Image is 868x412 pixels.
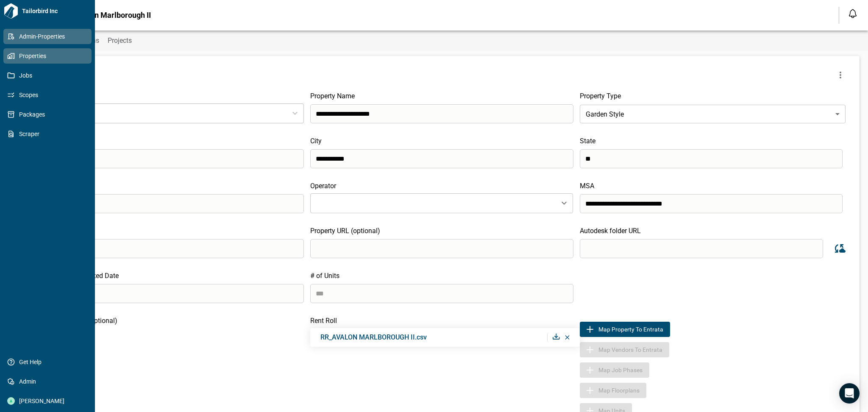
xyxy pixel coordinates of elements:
[320,333,427,341] span: RR_AVALON MARLBOROUGH II.csv
[19,7,92,15] span: Tailorbird Inc
[3,87,92,103] a: Scopes
[3,374,92,389] a: Admin
[829,239,849,258] button: Sync data from Autodesk
[832,67,849,84] button: more
[15,397,83,405] span: [PERSON_NAME]
[310,272,339,280] span: # of Units
[3,68,92,83] a: Jobs
[310,149,573,168] input: search
[585,324,595,334] img: Map to Entrata
[41,284,304,303] input: search
[580,102,846,126] div: Garden Style
[310,92,355,100] span: Property Name
[41,194,304,213] input: search
[310,104,573,123] input: search
[580,137,595,145] span: State
[15,110,83,119] span: Packages
[846,7,860,20] button: Open notification feed
[580,227,641,235] span: Autodesk folder URL
[15,91,83,99] span: Scopes
[310,227,380,235] span: Property URL (optional)
[580,149,843,168] input: search
[3,48,92,64] a: Properties
[310,317,337,325] span: Rent Roll
[15,130,83,138] span: Scraper
[310,239,573,258] input: search
[580,194,843,213] input: search
[3,126,92,142] a: Scraper
[15,32,83,41] span: Admin-Properties
[558,197,570,209] button: Open
[41,149,304,168] input: search
[310,182,336,190] span: Operator
[580,92,621,100] span: Property Type
[580,322,670,337] button: Map to EntrataMap Property to Entrata
[15,52,83,60] span: Properties
[22,31,868,51] div: base tabs
[108,36,132,45] span: Projects
[580,182,594,190] span: MSA
[15,71,83,80] span: Jobs
[41,239,304,258] input: search
[3,107,92,122] a: Packages
[3,29,92,44] a: Admin-Properties
[839,383,860,404] div: Open Intercom Messenger
[310,137,322,145] span: City
[15,377,83,386] span: Admin
[580,239,823,258] input: search
[15,358,83,366] span: Get Help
